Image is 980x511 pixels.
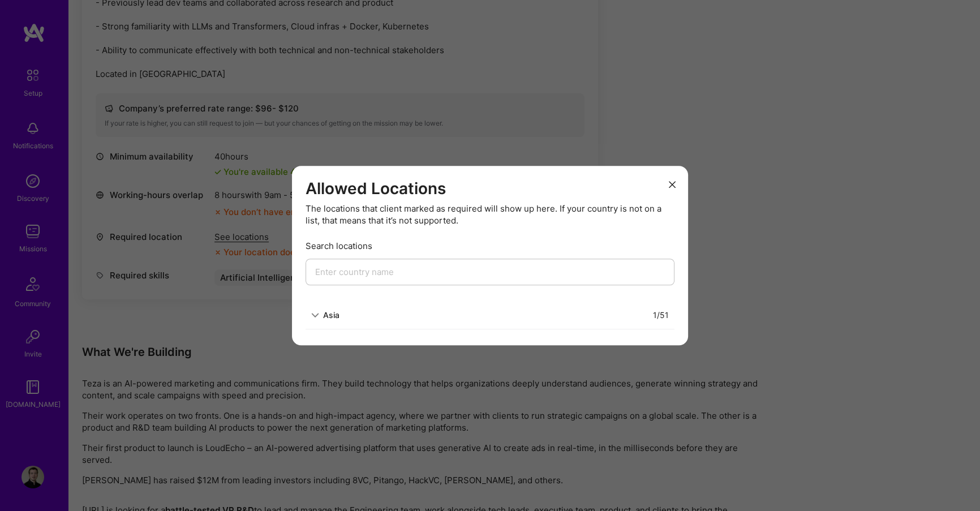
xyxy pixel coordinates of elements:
[306,240,674,252] div: Search locations
[292,166,688,346] div: modal
[653,309,669,321] div: 1 / 51
[311,311,319,319] i: icon ArrowDown
[306,259,674,285] input: Enter country name
[323,309,339,321] div: Asia
[669,181,676,188] i: icon Close
[306,179,674,199] h3: Allowed Locations
[306,203,674,226] div: The locations that client marked as required will show up here. If your country is not on a list,...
